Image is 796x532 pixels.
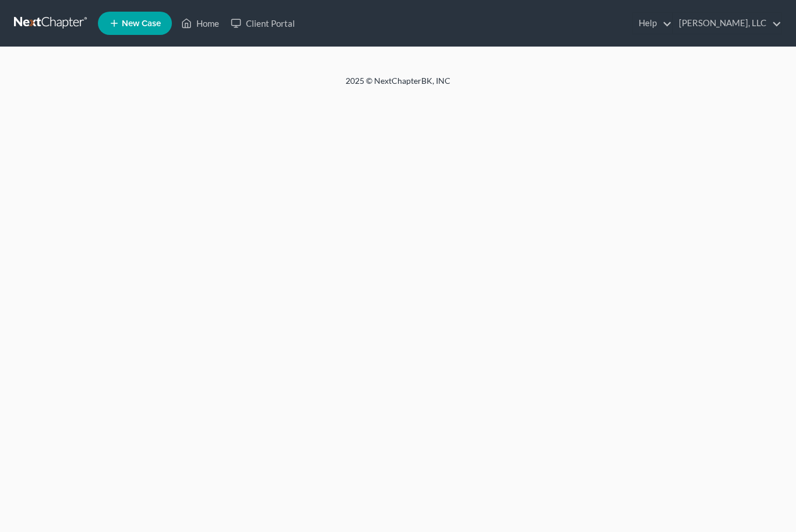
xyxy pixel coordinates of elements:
[175,13,225,34] a: Home
[633,13,672,34] a: Help
[98,12,172,35] new-legal-case-button: New Case
[66,75,730,96] div: 2025 © NextChapterBK, INC
[673,13,781,34] a: [PERSON_NAME], LLC
[225,13,301,34] a: Client Portal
